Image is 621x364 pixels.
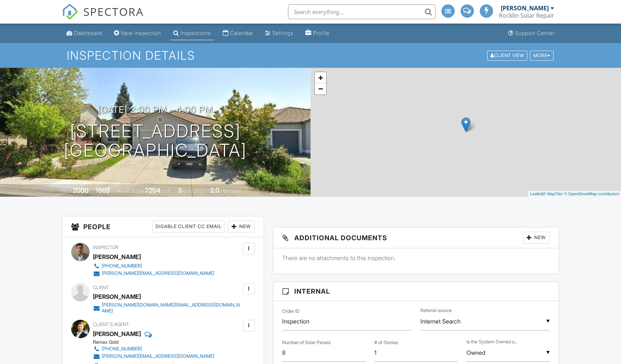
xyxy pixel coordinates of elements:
[62,10,144,25] a: SPECTORA
[313,30,330,36] div: Profile
[93,291,141,302] div: [PERSON_NAME]
[74,30,102,36] div: Dashboard
[63,27,105,40] a: Dashboard
[93,345,214,353] a: [PHONE_NUMBER]
[420,307,452,314] label: Referral source
[262,27,296,40] a: Settings
[93,270,214,277] a: [PERSON_NAME][EMAIL_ADDRESS][DOMAIN_NAME]
[499,12,554,19] div: Rocklin Solar Repair
[102,353,214,359] div: [PERSON_NAME][EMAIL_ADDRESS][DOMAIN_NAME]
[98,105,213,115] h3: [DATE] 2:00 pm - 4:00 pm
[93,322,129,327] span: Client's Agent
[273,227,559,248] h3: Additional Documents
[62,216,263,237] h3: People
[528,191,621,197] div: |
[67,49,554,62] h1: Inspection Details
[183,188,203,194] span: bedrooms
[374,339,398,346] label: # of Stories
[486,52,529,58] a: Client View
[178,186,182,194] div: 3
[282,344,365,362] input: Number of Solar Panels
[302,27,333,40] a: Profile
[152,221,225,232] div: Disable Client CC Email
[487,50,527,60] div: Client View
[93,251,141,262] div: [PERSON_NAME]
[93,262,214,270] a: [PHONE_NUMBER]
[272,30,294,36] div: Settings
[530,192,542,196] a: Leaflet
[63,188,72,194] span: Built
[111,27,164,40] a: New Inspection
[288,4,436,19] input: Search everything...
[162,188,171,194] span: sq.ft.
[93,245,118,250] span: Inspector
[93,339,220,345] div: Remax Gold
[282,254,550,262] p: There are no attachments to this inspection.
[273,282,559,301] h3: Internal
[523,232,550,244] div: New
[145,186,160,194] div: 7254
[93,353,214,360] a: [PERSON_NAME][EMAIL_ADDRESS][DOMAIN_NAME]
[210,186,219,194] div: 2.0
[228,221,255,232] div: New
[501,4,549,12] div: [PERSON_NAME]
[374,344,458,362] input: # of Stories
[515,30,555,36] div: Support Center
[62,4,78,20] img: The Best Home Inspection Software - Spectora
[530,50,554,60] div: More
[93,285,109,290] span: Client
[315,72,326,83] a: Zoom in
[564,192,619,196] a: © OpenStreetMap contributors
[64,122,247,161] h1: [STREET_ADDRESS] [GEOGRAPHIC_DATA]
[230,30,253,36] div: Calendar
[96,186,110,194] div: 1802
[93,328,141,339] div: [PERSON_NAME]
[181,30,211,36] div: Inspections
[102,270,214,276] div: [PERSON_NAME][EMAIL_ADDRESS][DOMAIN_NAME]
[505,27,558,40] a: Support Center
[73,186,89,194] div: 2000
[102,346,142,352] div: [PHONE_NUMBER]
[221,188,242,194] span: bathrooms
[282,339,331,346] label: Number of Solar Panels
[128,188,144,194] span: Lot Size
[466,339,518,345] label: Is the System Owned or Lease/PPA
[282,308,299,315] label: Order ID
[121,30,162,36] div: New Inspection
[220,27,256,40] a: Calendar
[315,83,326,94] a: Zoom out
[83,4,144,19] span: SPECTORA
[93,302,241,314] a: [PERSON_NAME][DOMAIN_NAME][EMAIL_ADDRESS][DOMAIN_NAME]
[102,302,241,314] div: [PERSON_NAME][DOMAIN_NAME][EMAIL_ADDRESS][DOMAIN_NAME]
[543,192,563,196] a: © MapTiler
[102,263,142,269] div: [PHONE_NUMBER]
[111,188,121,194] span: sq. ft.
[170,27,214,40] a: Inspections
